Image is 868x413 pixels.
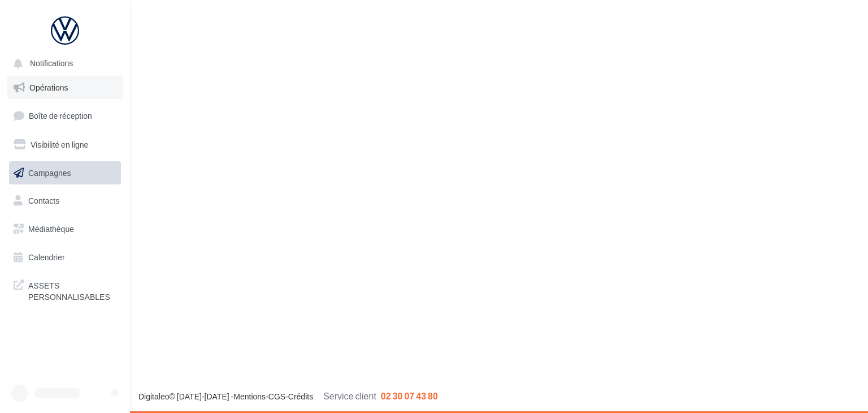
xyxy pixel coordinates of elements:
span: Opérations [29,83,68,92]
a: Digitaleo [138,392,169,401]
span: Service client [323,390,376,401]
span: Campagnes [28,167,71,177]
a: ASSETS PERSONNALISABLES [7,273,123,307]
a: Campagnes [7,161,123,185]
a: Mentions [233,392,266,401]
span: ASSETS PERSONNALISABLES [28,278,116,302]
span: 02 30 07 43 80 [381,390,438,401]
a: Crédits [288,392,313,401]
a: Médiathèque [7,217,123,241]
span: Boîte de réception [29,111,92,121]
a: CGS [268,392,285,401]
span: © [DATE]-[DATE] - - - [138,392,438,401]
a: Visibilité en ligne [7,133,123,157]
a: Contacts [7,189,123,213]
span: Notifications [30,59,73,68]
span: Contacts [28,196,59,205]
span: Médiathèque [28,224,74,234]
a: Calendrier [7,246,123,269]
span: Visibilité en ligne [31,140,88,149]
a: Opérations [7,76,123,100]
span: Calendrier [28,252,65,262]
a: Boîte de réception [7,104,123,128]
